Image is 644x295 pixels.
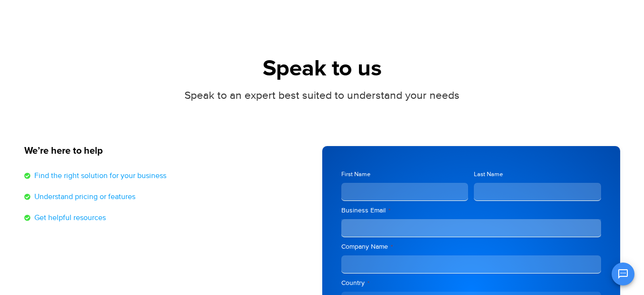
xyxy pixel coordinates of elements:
button: Open chat [612,263,634,285]
span: Find the right solution for your business [32,170,166,181]
label: Country [341,278,601,288]
label: Business Email [341,206,601,215]
span: Speak to an expert best suited to understand your needs [184,89,460,102]
label: Company Name [341,242,601,252]
span: Understand pricing or features [32,191,135,202]
h1: Speak to us [24,56,620,82]
span: Get helpful resources [32,212,106,223]
h5: We’re here to help [24,146,313,156]
label: Last Name [474,170,601,179]
label: First Name [341,170,469,179]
